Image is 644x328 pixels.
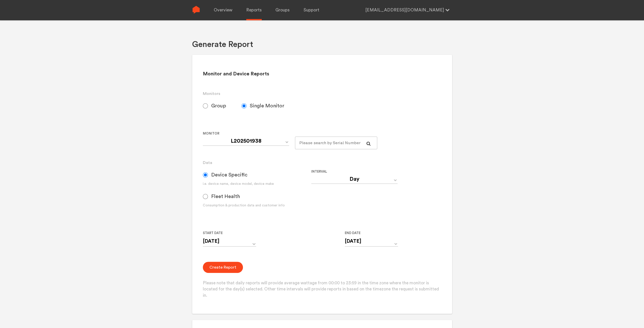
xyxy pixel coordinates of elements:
[250,103,284,109] span: Single Monitor
[311,169,416,175] label: Interval
[203,160,441,166] h3: Data
[203,280,441,299] p: Please note that daily reports will provide average wattage from 00:00 to 23:59 in the time zone ...
[211,172,247,178] span: Device Specific
[203,181,311,187] div: i.e. device name, device model, device make
[295,137,377,149] input: Please search by Serial Number
[203,262,243,273] button: Create Report
[192,39,253,50] h1: Generate Report
[203,194,208,199] input: Fleet Health
[203,203,311,208] div: Consumption & production data and customer info
[203,130,291,137] label: Monitor
[203,230,252,236] label: Start Date
[203,91,441,97] h3: Monitors
[241,103,246,108] input: Single Monitor
[203,172,208,177] input: Device Specific
[192,6,200,14] img: Sense Logo
[203,103,208,108] input: Group
[295,130,373,137] label: For large monitor counts
[345,230,394,236] label: End Date
[203,71,441,77] h2: Monitor and Device Reports
[211,103,226,109] span: Group
[211,193,240,200] span: Fleet Health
